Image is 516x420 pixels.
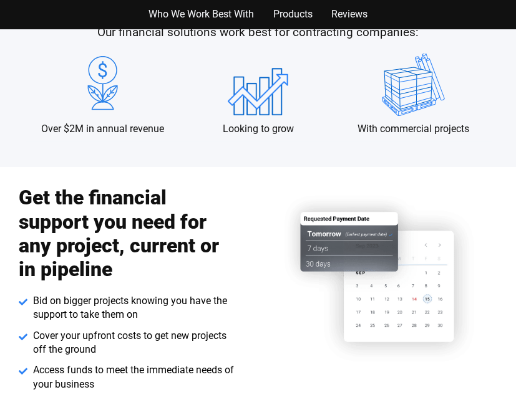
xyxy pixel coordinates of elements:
a: Products [273,6,312,22]
p: Over $2M in annual revenue [41,122,164,136]
p: Looking to grow [223,122,294,136]
span: Bid on bigger projects knowing you have the support to take them on [30,294,235,322]
h2: Get the financial support you need for any project, current or in pipeline [19,186,235,282]
span: Cover your upfront costs to get new projects off the ground [30,329,235,357]
a: Reviews [331,6,367,22]
p: With commercial projects [358,122,469,136]
a: Who We Work Best With [148,6,254,22]
p: Our financial solutions work best for contracting companies: [25,24,491,41]
span: Access funds to meet the immediate needs of your business [30,363,235,391]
